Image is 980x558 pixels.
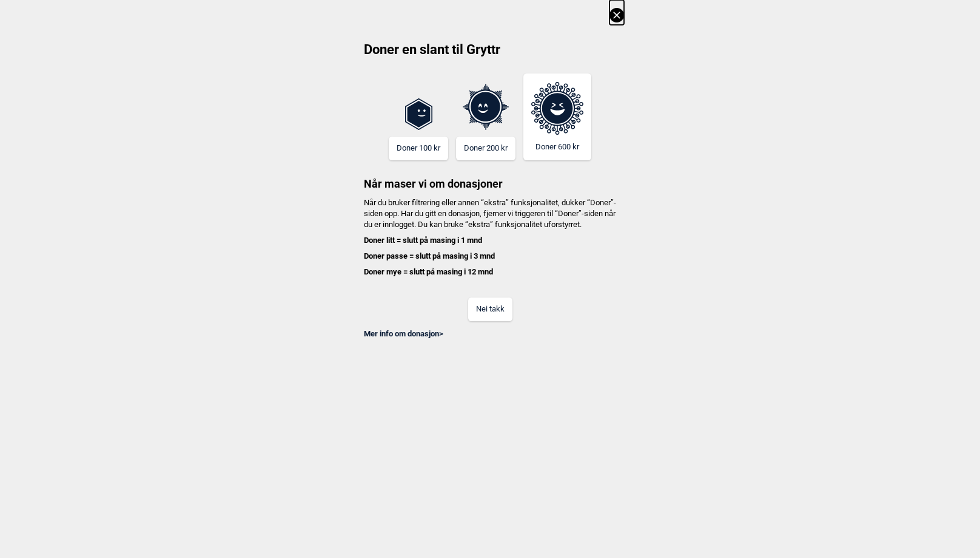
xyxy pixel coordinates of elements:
[456,137,515,160] button: Doner 200 kr
[364,267,493,276] b: Doner mye = slutt på masing i 12 mnd
[356,197,624,278] h4: Når du bruker filtrering eller annen “ekstra” funksjonalitet, dukker “Doner”-siden opp. Har du gi...
[468,298,512,321] button: Nei takk
[364,251,495,260] b: Doner passe = slutt på masing i 3 mnd
[364,236,482,245] b: Doner litt = slutt på masing i 1 mnd
[364,329,443,338] a: Mer info om donasjon>
[389,137,448,160] button: Doner 100 kr
[356,41,624,67] h2: Doner en slant til Gryttr
[356,160,624,191] h3: Når maser vi om donasjoner
[523,73,591,160] button: Doner 600 kr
